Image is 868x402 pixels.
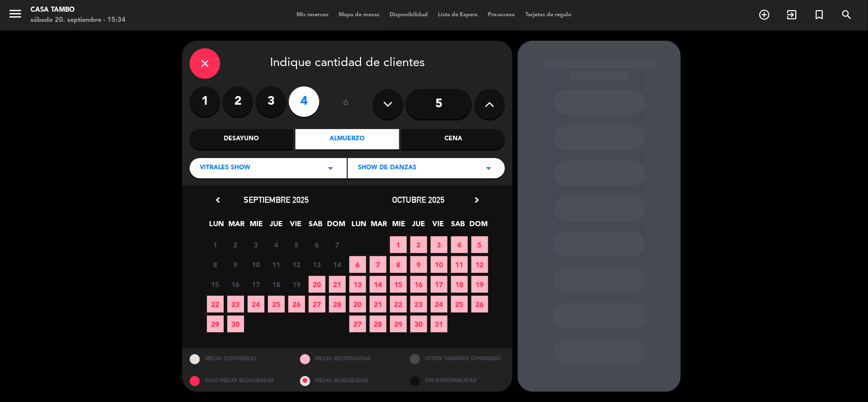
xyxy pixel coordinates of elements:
[31,5,126,15] div: Casa Tambo
[227,276,244,293] span: 16
[208,218,225,235] span: LUN
[329,276,346,293] span: 21
[349,256,366,273] span: 6
[483,12,520,18] span: Pre-acceso
[244,195,309,205] span: septiembre 2025
[433,12,483,18] span: Lista de Espera
[308,218,324,235] span: SAB
[182,370,292,392] div: SOLO MESAS BLOQUEADAS
[410,236,427,253] span: 2
[758,9,770,21] i: add_circle_outline
[431,276,447,293] span: 17
[268,236,285,253] span: 4
[358,163,416,173] span: Show de danzas
[390,296,407,313] span: 22
[289,86,319,117] label: 4
[8,6,23,25] button: menu
[390,256,407,273] span: 8
[227,296,244,313] span: 23
[471,296,488,313] span: 26
[330,86,363,122] div: ó
[309,256,325,273] span: 13
[349,276,366,293] span: 13
[291,12,334,18] span: Mis reservas
[288,256,305,273] span: 12
[227,256,244,273] span: 9
[349,296,366,313] span: 20
[268,276,285,293] span: 18
[451,276,468,293] span: 18
[207,316,224,332] span: 29
[431,236,447,253] span: 3
[248,256,264,273] span: 10
[228,218,245,235] span: MAR
[471,256,488,273] span: 12
[451,236,468,253] span: 4
[207,276,224,293] span: 15
[199,57,211,70] i: close
[813,9,825,21] i: turned_in_not
[483,162,495,174] i: arrow_drop_down
[309,236,325,253] span: 6
[309,276,325,293] span: 20
[256,86,286,117] label: 3
[213,195,223,205] i: chevron_left
[223,86,253,117] label: 2
[431,296,447,313] span: 24
[248,276,264,293] span: 17
[430,218,447,235] span: VIE
[329,236,346,253] span: 7
[292,370,403,392] div: MESAS BLOQUEADAS
[370,256,386,273] span: 7
[268,218,285,235] span: JUE
[351,218,368,235] span: LUN
[288,296,305,313] span: 26
[334,12,384,18] span: Mapa de mesas
[370,296,386,313] span: 21
[431,316,447,332] span: 31
[248,218,265,235] span: MIE
[268,256,285,273] span: 11
[31,15,126,25] div: sábado 20. septiembre - 15:34
[227,316,244,332] span: 30
[327,218,344,235] span: DOM
[295,129,399,149] div: Almuerzo
[410,218,427,235] span: JUE
[390,276,407,293] span: 15
[324,162,337,174] i: arrow_drop_down
[402,348,513,370] div: OTROS TAMAÑOS DIPONIBLES
[393,195,445,205] span: octubre 2025
[841,9,853,21] i: search
[520,12,577,18] span: Tarjetas de regalo
[402,129,505,149] div: Cena
[207,236,224,253] span: 1
[410,276,427,293] span: 16
[431,256,447,273] span: 10
[402,370,513,392] div: SIN DISPONIBILIDAD
[471,236,488,253] span: 5
[268,296,285,313] span: 25
[190,48,505,79] div: Indique cantidad de clientes
[248,296,264,313] span: 24
[470,218,487,235] span: DOM
[182,348,292,370] div: MESAS DISPONIBLES
[370,276,386,293] span: 14
[390,236,407,253] span: 1
[471,276,488,293] span: 19
[471,195,482,205] i: chevron_right
[190,86,220,117] label: 1
[786,9,798,21] i: exit_to_app
[190,129,293,149] div: Desayuno
[207,256,224,273] span: 8
[384,12,433,18] span: Disponibilidad
[390,316,407,332] span: 29
[370,316,386,332] span: 28
[288,236,305,253] span: 5
[292,348,403,370] div: MESAS RESTRINGIDAS
[349,316,366,332] span: 27
[200,163,250,173] span: Vitrales Show
[207,296,224,313] span: 22
[410,296,427,313] span: 23
[410,316,427,332] span: 30
[248,236,264,253] span: 3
